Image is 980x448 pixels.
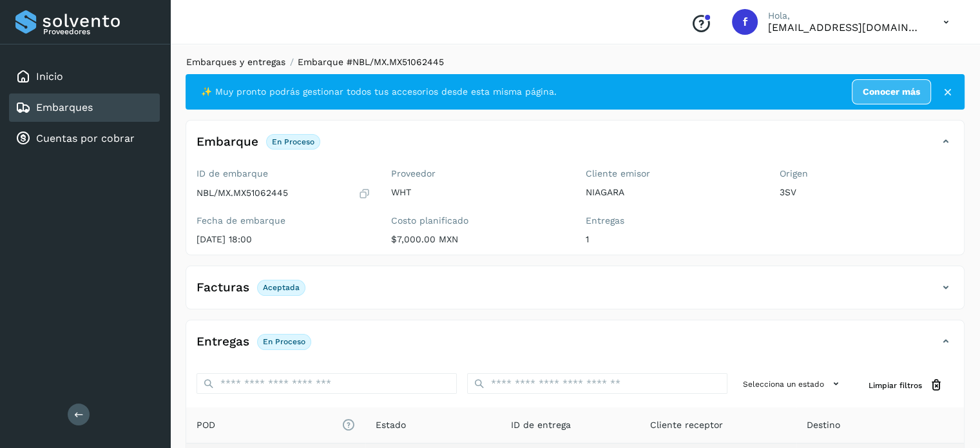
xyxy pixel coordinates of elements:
p: NIAGARA [586,187,760,198]
label: Proveedor [391,168,565,179]
div: Cuentas por cobrar [9,124,160,153]
p: [DATE] 18:00 [197,234,370,245]
h4: Entregas [197,335,249,349]
span: POD [197,418,355,432]
label: Costo planificado [391,215,565,226]
label: Cliente emisor [586,168,760,179]
div: EntregasEn proceso [186,331,964,363]
h4: Facturas [197,280,249,295]
p: 1 [586,234,760,245]
span: ID de entrega [511,418,571,432]
p: Proveedores [43,27,155,36]
label: Fecha de embarque [197,215,370,226]
p: En proceso [272,137,314,146]
p: 3SV [780,187,954,198]
a: Inicio [36,70,63,83]
span: Cliente receptor [650,418,723,432]
p: Hola, [768,10,923,21]
p: En proceso [263,337,305,346]
p: $7,000.00 MXN [391,234,565,245]
span: Embarque #NBL/MX.MX51062445 [298,57,444,67]
span: Estado [376,418,406,432]
label: ID de embarque [197,168,370,179]
p: Aceptada [263,283,300,292]
p: NBL/MX.MX51062445 [197,188,288,199]
button: Limpiar filtros [858,373,954,397]
span: Limpiar filtros [869,380,922,391]
label: Entregas [586,215,760,226]
span: Destino [807,418,840,432]
a: Embarques y entregas [186,57,285,67]
div: EmbarqueEn proceso [186,131,964,163]
div: Embarques [9,93,160,122]
nav: breadcrumb [186,55,965,69]
a: Conocer más [852,79,931,104]
h4: Embarque [197,135,258,150]
div: Inicio [9,63,160,91]
p: WHT [391,187,565,198]
button: Selecciona un estado [738,373,848,394]
a: Cuentas por cobrar [36,132,135,144]
span: ✨ Muy pronto podrás gestionar todos tus accesorios desde esta misma página. [201,85,557,99]
label: Origen [780,168,954,179]
p: facturacion@wht-transport.com [768,21,923,34]
a: Embarques [36,101,93,113]
div: FacturasAceptada [186,277,964,309]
